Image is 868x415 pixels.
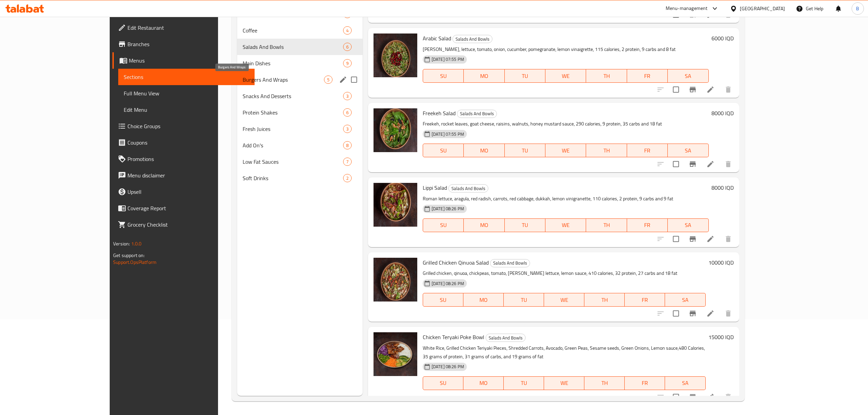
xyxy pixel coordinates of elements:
[670,220,706,230] span: SA
[708,258,734,267] h6: 10000 IQD
[423,269,706,278] p: Grilled chicken, qinuoa, chickpeas, tomato, [PERSON_NAME] lettuce, lemon sauce, 410 calories, 32 ...
[124,106,249,114] span: Edit Menu
[684,156,701,172] button: Branch-specific-item
[429,56,467,63] span: [DATE] 07:55 PM
[457,110,497,118] span: Salads And Bowls
[127,40,249,48] span: Branches
[127,122,249,130] span: Choice Groups
[423,45,709,54] p: [PERSON_NAME], lettuce, tomato, onion, cucumber, pomegranate, lemon vinaigrette, 115 calories, 2 ...
[423,144,464,157] button: SU
[112,36,255,52] a: Branches
[684,231,701,247] button: Branch-specific-item
[669,390,683,404] span: Select to update
[547,378,582,388] span: WE
[429,280,467,287] span: [DATE] 08:26 PM
[586,144,627,157] button: TH
[486,334,525,342] span: Salads And Bowls
[129,56,249,65] span: Menus
[670,146,706,156] span: SA
[720,305,736,322] button: delete
[453,35,492,43] span: Salads And Bowls
[243,158,343,166] span: Low Fat Sauces
[426,295,461,305] span: SU
[112,200,255,216] a: Coverage Report
[324,76,333,84] div: items
[338,75,348,85] button: edit
[429,131,467,137] span: [DATE] 07:55 PM
[112,52,255,69] a: Menus
[466,295,501,305] span: MO
[625,293,665,307] button: FR
[457,110,497,118] div: Salads And Bowls
[118,69,255,85] a: Sections
[374,108,417,152] img: Freekeh Salad
[127,188,249,196] span: Upsell
[343,109,351,116] span: 6
[507,220,543,230] span: TU
[423,183,447,193] span: Lippi Salad
[627,69,668,83] button: FR
[113,258,157,267] a: Support.OpsPlatform
[243,174,343,182] span: Soft Drinks
[243,59,343,67] span: Main Dishes
[374,34,417,77] img: Arabic Salad
[237,3,363,189] nav: Menu sections
[589,71,624,81] span: TH
[237,170,363,186] div: Soft Drinks2
[668,144,708,157] button: SA
[343,108,352,117] div: items
[237,71,363,88] div: Burgers And Wraps5edit
[706,235,715,243] a: Edit menu item
[243,92,343,100] span: Snacks And Desserts
[243,26,343,35] span: Coffee
[544,376,584,390] button: WE
[706,85,715,94] a: Edit menu item
[627,295,662,305] span: FR
[243,141,343,149] span: Add On's
[343,158,352,166] div: items
[684,81,701,98] button: Branch-specific-item
[466,378,501,388] span: MO
[584,376,625,390] button: TH
[127,138,249,147] span: Coupons
[118,102,255,118] a: Edit Menu
[466,220,502,230] span: MO
[669,232,683,246] span: Select to update
[124,73,249,81] span: Sections
[506,295,541,305] span: TU
[237,121,363,137] div: Fresh Juices3
[343,93,351,99] span: 3
[545,69,586,83] button: WE
[548,71,583,81] span: WE
[423,195,709,203] p: Roman lettuce, aragula, red radish, carrots, red cabbage, dukkah, lemon vinigranette, 110 calorie...
[587,378,622,388] span: TH
[586,69,627,83] button: TH
[112,118,255,134] a: Choice Groups
[668,69,708,83] button: SA
[426,378,461,388] span: SU
[856,5,859,12] span: B
[237,22,363,39] div: Coffee4
[113,239,130,248] span: Version:
[684,389,701,405] button: Branch-specific-item
[374,332,417,376] img: Chicken Teryaki Poke Bowl
[630,220,665,230] span: FR
[243,125,343,133] span: Fresh Juices
[343,44,351,50] span: 6
[426,71,461,81] span: SU
[423,108,456,118] span: Freekeh Salad
[548,220,583,230] span: WE
[669,157,683,171] span: Select to update
[343,60,351,67] span: 9
[343,126,351,132] span: 3
[670,71,706,81] span: SA
[343,125,352,133] div: items
[720,231,736,247] button: delete
[124,89,249,97] span: Full Menu View
[464,69,504,83] button: MO
[507,71,543,81] span: TU
[706,160,715,168] a: Edit menu item
[112,134,255,151] a: Coupons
